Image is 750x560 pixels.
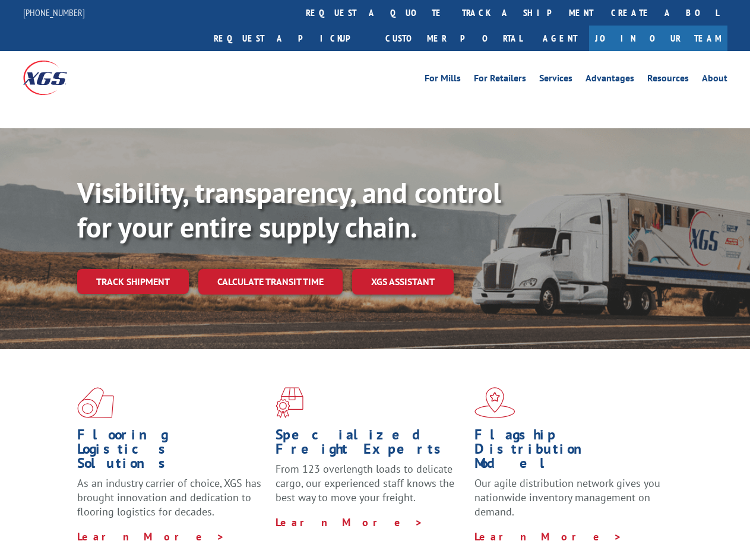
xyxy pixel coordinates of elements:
a: Learn More > [77,530,225,543]
a: For Retailers [474,74,526,87]
span: Our agile distribution network gives you nationwide inventory management on demand. [474,476,660,518]
img: xgs-icon-focused-on-flooring-red [276,387,303,418]
a: Join Our Team [589,26,727,51]
a: [PHONE_NUMBER] [23,7,85,18]
a: Agent [531,26,589,51]
b: Visibility, transparency, and control for your entire supply chain. [77,174,501,245]
a: Request a pickup [205,26,376,51]
a: For Mills [425,74,461,87]
p: From 123 overlength loads to delicate cargo, our experienced staff knows the best way to move you... [276,462,465,515]
a: About [702,74,727,87]
img: xgs-icon-flagship-distribution-model-red [474,387,515,418]
a: Customer Portal [376,26,531,51]
a: Learn More > [474,530,622,543]
a: Track shipment [77,269,189,294]
a: Calculate transit time [198,269,343,295]
h1: Specialized Freight Experts [276,428,465,462]
span: As an industry carrier of choice, XGS has brought innovation and dedication to flooring logistics... [77,476,261,518]
a: XGS ASSISTANT [352,269,454,295]
a: Services [539,74,572,87]
h1: Flagship Distribution Model [474,428,664,476]
a: Advantages [586,74,634,87]
h1: Flooring Logistics Solutions [77,428,267,476]
a: Learn More > [276,515,423,529]
img: xgs-icon-total-supply-chain-intelligence-red [77,387,114,418]
a: Resources [647,74,689,87]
